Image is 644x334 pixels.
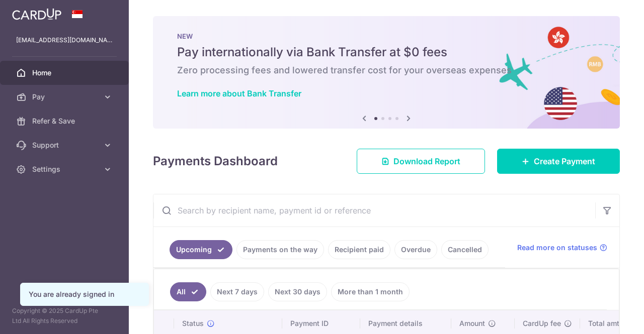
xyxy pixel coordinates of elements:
[32,164,99,174] span: Settings
[182,318,204,328] span: Status
[328,240,390,259] a: Recipient paid
[588,318,621,328] span: Total amt.
[32,116,99,126] span: Refer & Save
[534,155,595,167] span: Create Payment
[170,282,206,301] a: All
[523,318,561,328] span: CardUp fee
[177,32,596,40] p: NEW
[177,44,596,60] h5: Pay internationally via Bank Transfer at $0 fees
[394,240,437,259] a: Overdue
[177,64,596,76] h6: Zero processing fees and lowered transfer cost for your overseas expenses
[153,194,595,227] input: Search by recipient name, payment id or reference
[331,282,410,301] a: More than 1 month
[153,152,278,170] h4: Payments Dashboard
[177,88,301,98] a: Learn more about Bank Transfer
[170,240,232,259] a: Upcoming
[32,92,99,102] span: Pay
[210,282,264,301] a: Next 7 days
[32,68,99,78] span: Home
[29,289,140,299] div: You are already signed in
[236,240,324,259] a: Payments on the way
[517,243,597,253] span: Read more on statuses
[393,155,460,167] span: Download Report
[153,16,620,129] img: Bank transfer banner
[16,35,113,45] p: [EMAIL_ADDRESS][DOMAIN_NAME]
[459,318,485,328] span: Amount
[517,243,607,253] a: Read more on statuses
[32,140,99,150] span: Support
[12,8,61,20] img: CardUp
[497,149,620,174] a: Create Payment
[441,240,489,259] a: Cancelled
[268,282,327,301] a: Next 30 days
[357,149,485,174] a: Download Report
